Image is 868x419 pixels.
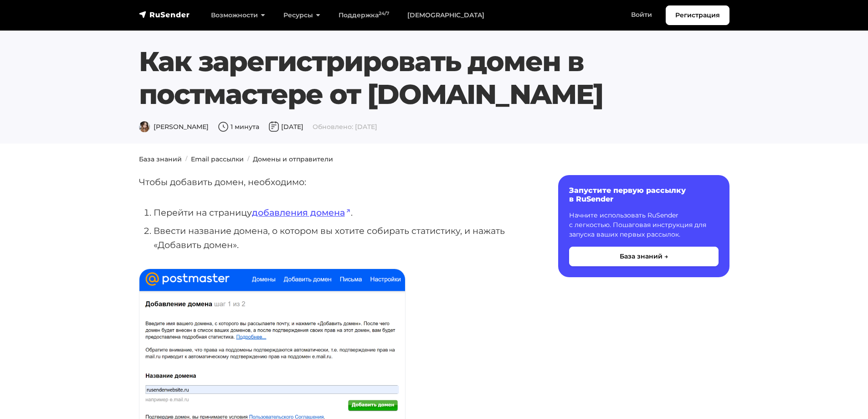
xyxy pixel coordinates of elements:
a: [DEMOGRAPHIC_DATA] [398,6,493,25]
p: Чтобы добавить домен, необходимо: [139,175,529,189]
a: Домены и отправители [253,155,333,163]
img: RuSender [139,10,190,19]
a: Регистрация [666,5,729,25]
p: Начните использовать RuSender с легкостью. Пошаговая инструкция для запуска ваших первых рассылок. [569,211,719,239]
img: Дата публикации [268,121,279,132]
h6: Запустите первую рассылку в RuSender [569,186,719,203]
span: [DATE] [268,123,303,131]
img: Время чтения [218,121,229,132]
span: [PERSON_NAME] [139,123,209,131]
span: Обновлено: [DATE] [313,123,377,131]
a: Запустите первую рассылку в RuSender Начните использовать RuSender с легкостью. Пошаговая инструк... [558,175,729,277]
button: База знаний → [569,247,719,266]
span: 1 минута [218,123,259,131]
sup: 24/7 [379,10,389,16]
nav: breadcrumb [134,155,735,164]
a: База знаний [139,155,182,163]
h1: Как зарегистрировать домен в постмастере от [DOMAIN_NAME] [139,45,729,111]
li: Ввести название домена, о котором вы хотите собирать статистику, и нажать «Добавить домен». [154,224,529,252]
a: Возможности [202,6,274,25]
a: Email рассылки [191,155,244,163]
a: Войти [622,5,661,24]
a: Ресурсы [274,6,329,25]
a: Поддержка24/7 [329,6,398,25]
a: добавления домена [252,207,351,218]
li: Перейти на страницу . [154,206,529,220]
